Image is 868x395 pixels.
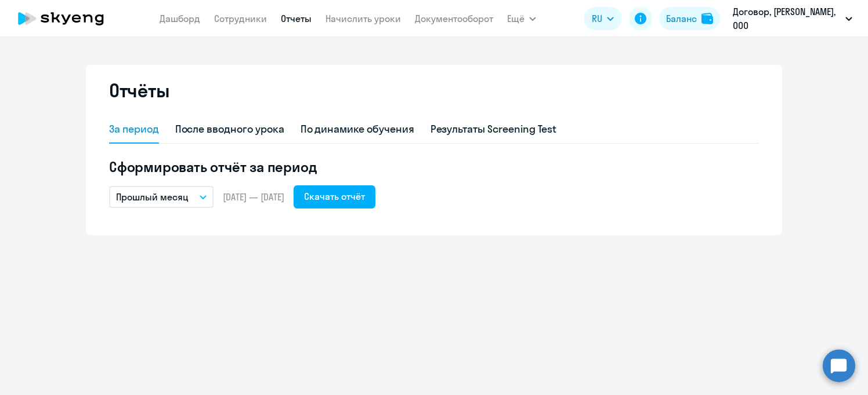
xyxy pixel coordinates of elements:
[301,122,414,137] div: По динамике обучения
[733,5,841,32] p: Договор, [PERSON_NAME], ООО
[659,7,720,30] button: Балансbalance
[584,7,622,30] button: RU
[294,185,375,209] button: Скачать отчёт
[223,191,284,203] span: [DATE] — [DATE]
[109,158,759,176] h5: Сформировать отчёт за период
[592,12,602,25] span: RU
[214,13,267,24] a: Сотрудники
[431,122,557,137] div: Результаты Screening Test
[175,122,284,137] div: После вводного урока
[701,13,713,24] img: balance
[507,12,525,25] span: Ещё
[304,189,365,203] div: Скачать отчёт
[507,7,536,30] button: Ещё
[666,12,697,25] div: Баланс
[109,79,169,102] h2: Отчёты
[116,190,189,204] p: Прошлый месяц
[109,122,159,137] div: За период
[160,13,200,24] a: Дашборд
[325,13,401,24] a: Начислить уроки
[415,13,493,24] a: Документооборот
[727,5,858,32] button: Договор, [PERSON_NAME], ООО
[281,13,312,24] a: Отчеты
[109,186,214,208] button: Прошлый месяц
